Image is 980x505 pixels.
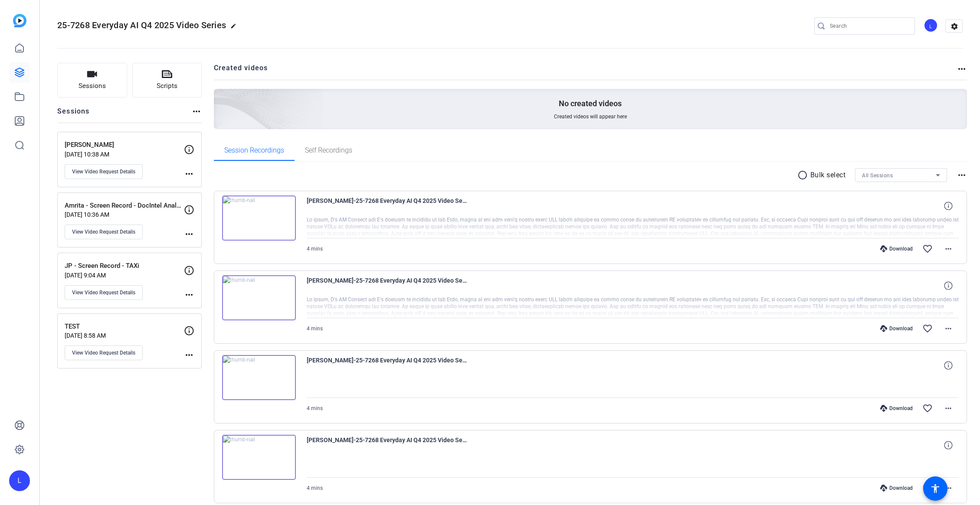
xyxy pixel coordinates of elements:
mat-icon: more_horiz [943,483,954,493]
mat-icon: more_horiz [943,323,954,334]
p: Bulk select [810,170,846,180]
div: Download [876,485,917,492]
div: L [924,18,938,33]
button: Sessions [57,63,127,98]
p: [DATE] 8:58 AM [65,332,184,339]
mat-icon: more_horiz [191,106,202,117]
mat-icon: more_horiz [184,169,194,179]
mat-icon: accessibility [930,483,941,494]
h2: Created videos [214,63,957,80]
span: 4 mins [307,405,323,411]
mat-icon: favorite_border [922,403,933,414]
p: [PERSON_NAME] [65,140,184,150]
span: All Sessions [862,173,893,179]
div: Download [876,325,917,332]
span: [PERSON_NAME]-25-7268 Everyday AI Q4 2025 Video Series-JP - Screen Record - TAXi-1758753806461-sc... [307,355,467,376]
h2: Sessions [57,106,90,123]
p: [DATE] 10:38 AM [65,151,184,158]
p: TEST [65,322,184,332]
span: 4 mins [307,246,323,252]
img: thumb-nail [222,195,296,241]
button: Scripts [132,63,202,98]
mat-icon: favorite_border [922,323,933,334]
div: Download [876,405,917,412]
mat-icon: favorite_border [922,483,933,493]
button: View Video Request Details [65,285,143,300]
mat-icon: more_horiz [943,244,954,254]
img: blue-gradient.svg [13,14,26,27]
img: thumb-nail [222,435,296,480]
mat-icon: radio_button_unchecked [797,170,810,180]
mat-icon: more_horiz [943,403,954,414]
span: View Video Request Details [72,228,135,235]
button: View Video Request Details [65,225,143,239]
span: View Video Request Details [72,168,135,175]
button: View Video Request Details [65,164,143,179]
span: Self Recordings [305,147,352,154]
span: [PERSON_NAME]-25-7268 Everyday AI Q4 2025 Video Series-JP - Screen Record - TAXi-1758754327210-we... [307,275,467,296]
mat-icon: settings [946,20,963,33]
input: Search [830,21,908,31]
mat-icon: more_horiz [184,290,194,300]
mat-icon: edit [230,23,241,33]
div: Download [876,245,917,252]
div: L [9,470,30,491]
ngx-avatar: L.A. [924,18,939,33]
p: Amrita - Screen Record - DocIntel Analyzer [65,201,184,211]
p: No created videos [559,98,622,109]
span: 4 mins [307,485,323,491]
span: [PERSON_NAME]-25-7268 Everyday AI Q4 2025 Video Series-JP - Screen Record - TAXi-1758754327210-sc... [307,195,467,216]
p: [DATE] 9:04 AM [65,272,184,279]
mat-icon: more_horiz [957,64,967,74]
p: [DATE] 10:36 AM [65,211,184,218]
span: 25-7268 Everyday AI Q4 2025 Video Series [57,20,226,30]
span: Session Recordings [224,147,284,154]
span: Sessions [79,81,106,91]
mat-icon: more_horiz [184,229,194,239]
span: [PERSON_NAME]-25-7268 Everyday AI Q4 2025 Video Series-JP - Screen Record - TAXi-1758753806461-we... [307,435,467,456]
img: Creted videos background [117,3,324,191]
img: thumb-nail [222,275,296,320]
p: JP - Screen Record - TAXi [65,261,184,271]
button: View Video Request Details [65,345,143,360]
mat-icon: more_horiz [957,170,967,180]
span: Scripts [157,81,177,91]
span: View Video Request Details [72,349,135,356]
mat-icon: favorite_border [922,244,933,254]
mat-icon: more_horiz [184,350,194,360]
span: Created videos will appear here [554,113,627,120]
img: thumb-nail [222,355,296,400]
span: View Video Request Details [72,289,135,296]
span: 4 mins [307,326,323,332]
